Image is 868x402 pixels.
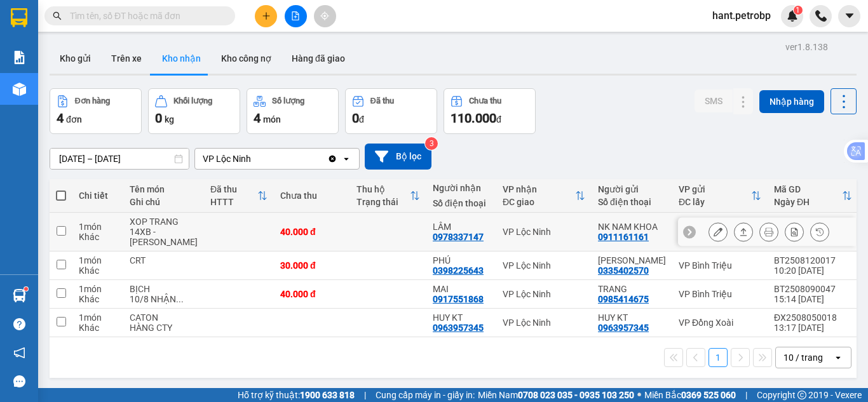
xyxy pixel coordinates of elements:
div: ĐC lấy [679,197,751,207]
span: đơn [66,114,82,124]
div: NK NAM KHOA [598,222,666,232]
div: Trạng thái [356,197,410,207]
button: Kho nhận [152,43,211,74]
span: | [745,388,747,402]
span: kg [165,114,174,124]
div: 0917551868 [433,294,484,304]
button: Nhập hàng [759,90,824,113]
span: Cung cấp máy in - giấy in: [376,388,475,402]
span: ... [176,294,184,304]
button: Chưa thu110.000đ [444,88,536,134]
sup: 3 [425,137,438,150]
div: 0398225643 [433,265,484,276]
span: question-circle [13,318,25,330]
div: HÀNG CTY [130,323,198,333]
div: Người gửi [598,184,666,194]
div: 0963957345 [598,323,649,333]
div: 10/8 NHẬN HÀNG [130,294,198,304]
div: 14XB - TOI NHAN [130,227,198,247]
div: 0335402570 [598,265,649,276]
span: đ [496,114,501,124]
div: Giao hàng [734,222,753,241]
th: Toggle SortBy [204,179,274,213]
div: HTTT [210,197,257,207]
div: XOP TRANG [130,217,198,227]
div: 0985414675 [598,294,649,304]
input: Selected VP Lộc Ninh. [252,152,254,165]
div: Khác [79,323,117,333]
div: BỊCH [130,284,198,294]
div: VP Đồng Xoài [679,318,761,328]
button: Kho gửi [50,43,101,74]
div: Số điện thoại [433,198,490,208]
div: 0911161161 [598,232,649,242]
div: 13:17 [DATE] [774,323,852,333]
div: VP Lộc Ninh [503,260,585,271]
th: Toggle SortBy [672,179,768,213]
strong: 0369 525 060 [681,390,736,400]
div: ĐC giao [503,197,575,207]
span: Hỗ trợ kỹ thuật: [238,388,355,402]
div: Khối lượng [173,97,212,105]
input: Select a date range. [50,149,189,169]
svg: Clear value [327,154,337,164]
div: 40.000 đ [280,227,344,237]
div: Ghi chú [130,197,198,207]
span: search [53,11,62,20]
div: 30.000 đ [280,260,344,271]
div: 0963957345 [433,323,484,333]
div: Tên món [130,184,198,194]
img: warehouse-icon [13,83,26,96]
button: Đã thu0đ [345,88,437,134]
div: 1 món [79,222,117,232]
button: Trên xe [101,43,152,74]
div: ĐX2508050018 [774,312,852,323]
div: Số lượng [272,97,304,105]
div: VP Lộc Ninh [503,318,585,328]
div: HUY KT [598,312,666,323]
div: Đã thu [210,184,257,194]
div: Mã GD [774,184,842,194]
div: 0978337147 [433,232,484,242]
span: copyright [797,391,806,399]
div: VP Lộc Ninh [503,227,585,237]
div: Khác [79,294,117,304]
span: message [13,375,25,387]
div: Thu hộ [356,184,410,194]
button: Kho công nợ [211,43,281,74]
div: Chi tiết [79,191,117,201]
button: Bộ lọc [365,144,431,170]
sup: 1 [794,6,803,15]
div: Khác [79,265,117,276]
strong: 1900 633 818 [300,390,355,400]
button: SMS [695,90,733,112]
div: 10:20 [DATE] [774,265,852,276]
div: DUY TÂN [598,255,666,265]
div: LÂM [433,222,490,232]
div: Ngày ĐH [774,197,842,207]
img: logo-vxr [11,8,27,27]
span: 110.000 [451,111,496,126]
strong: 0708 023 035 - 0935 103 250 [518,390,634,400]
span: Miền Bắc [644,388,736,402]
div: VP Lộc Ninh [503,289,585,299]
button: file-add [285,5,307,27]
svg: open [833,352,843,363]
div: PHÚ [433,255,490,265]
div: 1 món [79,255,117,265]
div: 1 món [79,312,117,323]
div: 10 / trang [783,351,823,364]
span: 0 [352,111,359,126]
th: Toggle SortBy [496,179,592,213]
div: 1 món [79,284,117,294]
span: plus [262,11,271,20]
div: CATON [130,312,198,323]
button: 1 [709,348,728,367]
button: caret-down [838,5,860,27]
div: MAI [433,284,490,294]
img: icon-new-feature [787,10,798,22]
div: 15:14 [DATE] [774,294,852,304]
button: plus [255,5,277,27]
input: Tìm tên, số ĐT hoặc mã đơn [70,9,220,23]
svg: open [341,154,351,164]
